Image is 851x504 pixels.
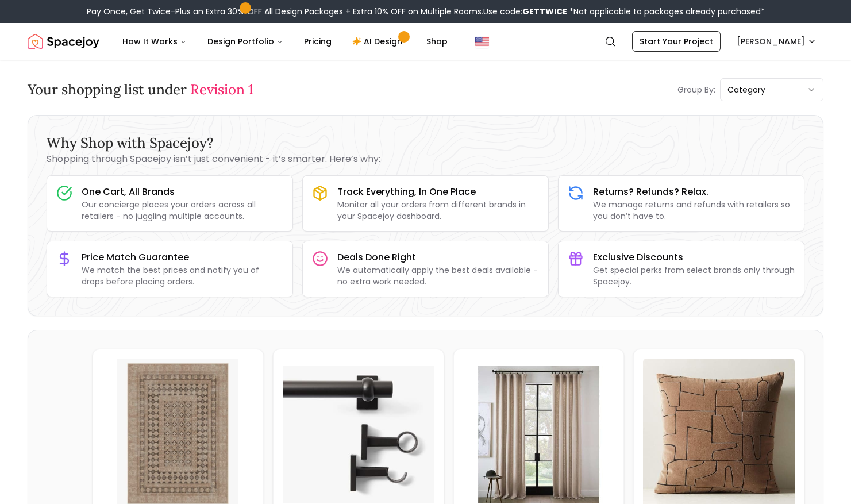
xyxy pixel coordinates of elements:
img: Spacejoy Logo [28,30,99,53]
p: We manage returns and refunds with retailers so you don’t have to. [593,199,795,222]
p: Our concierge places your orders across all retailers - no juggling multiple accounts. [82,199,283,222]
h3: Track Everything, In One Place [337,185,539,199]
p: Monitor all your orders from different brands in your Spacejoy dashboard. [337,199,539,222]
nav: Global [28,23,823,60]
a: Shop [417,30,457,53]
p: Shopping through Spacejoy isn’t just convenient - it’s smarter. Here’s why: [47,152,804,166]
span: Revision 1 [190,80,253,98]
img: United States [475,34,489,48]
button: How It Works [113,30,196,53]
span: Use code: [483,6,567,17]
p: We match the best prices and notify you of drops before placing orders. [82,264,283,287]
h3: Why Shop with Spacejoy? [47,134,804,152]
p: Group By: [677,84,715,95]
button: Design Portfolio [198,30,292,53]
p: Get special perks from select brands only through Spacejoy. [593,264,795,287]
nav: Main [113,30,457,53]
h3: One Cart, All Brands [82,185,283,199]
h3: Price Match Guarantee [82,251,283,264]
h3: Deals Done Right [337,251,539,264]
span: *Not applicable to packages already purchased* [567,6,765,17]
a: AI Design [343,30,415,53]
b: GETTWICE [522,6,567,17]
a: Pricing [295,30,341,53]
button: [PERSON_NAME] [730,31,823,52]
p: We automatically apply the best deals available - no extra work needed. [337,264,539,287]
h3: Returns? Refunds? Relax. [593,185,795,199]
h3: Your shopping list under [28,80,253,99]
a: Spacejoy [28,30,99,53]
a: Start Your Project [632,31,721,52]
div: Pay Once, Get Twice-Plus an Extra 30% OFF All Design Packages + Extra 10% OFF on Multiple Rooms. [87,6,765,17]
h3: Exclusive Discounts [593,251,795,264]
